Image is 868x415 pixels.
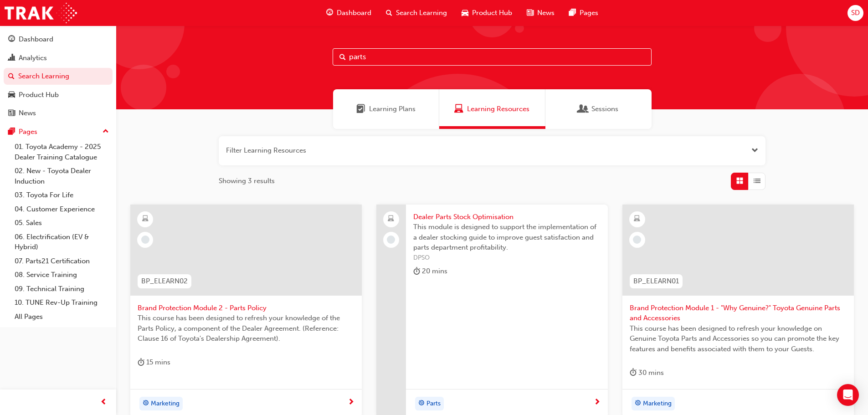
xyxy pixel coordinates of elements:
div: Analytics [19,53,47,63]
input: Search... [333,48,652,66]
span: Sessions [591,104,618,114]
button: Pages [4,123,113,140]
a: Product Hub [4,87,113,103]
span: Product Hub [472,8,512,18]
span: Search [339,52,346,62]
a: 04. Customer Experience [11,202,113,216]
span: news-icon [527,7,534,19]
div: Open Intercom Messenger [837,384,859,406]
a: news-iconNews [519,4,562,22]
a: search-iconSearch Learning [379,4,454,22]
span: duration-icon [138,357,144,368]
button: Open the filter [751,145,758,156]
span: Learning Plans [369,104,416,114]
div: Product Hub [19,90,59,100]
span: Dealer Parts Stock Optimisation [413,212,601,222]
span: target-icon [418,398,425,410]
span: Showing 3 results [219,176,275,186]
div: Dashboard [19,34,53,45]
span: pages-icon [8,128,15,136]
span: search-icon [386,7,392,19]
span: SD [851,8,860,18]
button: DashboardAnalyticsSearch LearningProduct HubNews [4,29,113,123]
a: Analytics [4,50,113,67]
img: Trak [5,3,77,23]
span: Learning Plans [356,104,365,114]
span: search-icon [8,72,15,81]
a: Dashboard [4,31,113,48]
span: chart-icon [8,54,15,62]
a: Search Learning [4,68,113,85]
span: Marketing [643,399,672,409]
span: target-icon [143,398,149,410]
div: Pages [19,127,37,137]
div: 30 mins [630,367,664,379]
a: 10. TUNE Rev-Up Training [11,296,113,310]
span: DPSO [413,253,601,263]
span: Learning Resources [467,104,529,114]
span: Brand Protection Module 1 - "Why Genuine?" Toyota Genuine Parts and Accessories [630,303,847,323]
span: News [537,8,555,18]
span: BP_ELEARN02 [141,276,188,287]
span: BP_ELEARN01 [633,276,679,287]
span: Sessions [579,104,588,114]
a: 05. Sales [11,216,113,230]
span: prev-icon [100,397,107,408]
span: learningRecordVerb_NONE-icon [141,236,149,244]
span: duration-icon [630,367,637,379]
span: car-icon [8,91,15,99]
span: learningResourceType_ELEARNING-icon [142,213,149,225]
a: Learning ResourcesLearning Resources [439,89,545,129]
a: News [4,105,113,122]
span: Marketing [151,399,180,409]
div: News [19,108,36,118]
span: next-icon [594,399,601,407]
div: 15 mins [138,357,170,368]
a: 08. Service Training [11,268,113,282]
a: 09. Technical Training [11,282,113,296]
span: Brand Protection Module 2 - Parts Policy [138,303,354,313]
a: Learning PlansLearning Plans [333,89,439,129]
span: car-icon [462,7,468,19]
span: This course has been designed to refresh your knowledge on Genuine Toyota Parts and Accessories s... [630,323,847,354]
a: 01. Toyota Academy - 2025 Dealer Training Catalogue [11,140,113,164]
span: Grid [736,176,743,186]
span: pages-icon [569,7,576,19]
span: Search Learning [396,8,447,18]
span: guage-icon [8,36,15,44]
span: This module is designed to support the implementation of a dealer stocking guide to improve guest... [413,222,601,253]
a: 07. Parts21 Certification [11,254,113,268]
span: List [754,176,760,186]
span: learningRecordVerb_NONE-icon [633,236,641,244]
span: guage-icon [326,7,333,19]
span: Learning Resources [454,104,463,114]
a: SessionsSessions [545,89,652,129]
span: duration-icon [413,266,420,277]
span: Dashboard [337,8,371,18]
a: All Pages [11,310,113,324]
div: 20 mins [413,266,447,277]
span: news-icon [8,109,15,118]
a: car-iconProduct Hub [454,4,519,22]
span: target-icon [635,398,641,410]
span: Pages [580,8,598,18]
span: learningRecordVerb_NONE-icon [387,236,395,244]
span: next-icon [348,399,354,407]
a: 06. Electrification (EV & Hybrid) [11,230,113,254]
span: Parts [426,399,441,409]
a: 03. Toyota For Life [11,188,113,202]
span: up-icon [103,126,109,138]
span: learningResourceType_ELEARNING-icon [634,213,640,225]
a: pages-iconPages [562,4,606,22]
span: This course has been designed to refresh your knowledge of the Parts Policy, a component of the D... [138,313,354,344]
a: guage-iconDashboard [319,4,379,22]
span: laptop-icon [388,213,394,225]
a: 02. New - Toyota Dealer Induction [11,164,113,188]
button: SD [847,5,863,21]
